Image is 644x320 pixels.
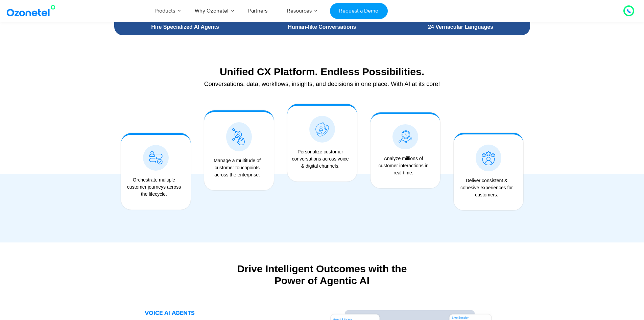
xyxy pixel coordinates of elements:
div: 24 Vernacular Languages [395,24,526,30]
div: Orchestrate multiple customer journeys across the lifecycle. [124,176,184,198]
div: Unified CX Platform. Endless Possibilities. [118,66,527,78]
a: Request a Demo [330,3,388,19]
div: Human-like Conversations [256,24,388,30]
div: Manage a multitude of customer touchpoints across the enterprise. [208,157,267,178]
div: Personalize customer conversations across voice & digital channels. [291,148,350,170]
div: Conversations, data, workflows, insights, and decisions in one place. With AI at its core! [118,81,527,87]
div: Analyze millions of customer interactions in real-time. [374,155,433,176]
div: Hire Specialized AI Agents [118,24,253,30]
div: Deliver consistent & cohesive experiences for customers. [457,177,517,198]
h5: VOICE AI AGENTS [145,310,323,316]
div: Drive Intelligent Outcomes with the Power of Agentic AI [114,263,530,286]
